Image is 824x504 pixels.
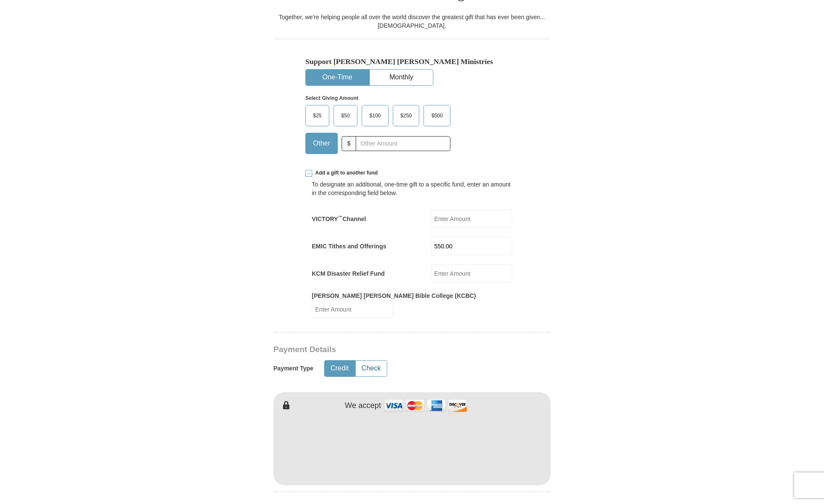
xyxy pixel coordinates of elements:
[431,264,512,283] input: Enter Amount
[309,109,326,122] span: $25
[396,109,416,122] span: $250
[345,401,381,411] h4: We accept
[309,137,334,150] span: Other
[273,13,551,30] div: Together, we're helping people all over the world discover the greatest gift that has ever been g...
[273,365,313,372] h5: Payment Type
[342,136,356,151] span: $
[356,361,387,376] button: Check
[312,215,366,223] label: VICTORY Channel
[312,291,476,300] label: [PERSON_NAME] [PERSON_NAME] Bible College (KCBC)
[312,169,378,177] span: Add a gift to another fund
[370,70,433,85] button: Monthly
[431,237,512,255] input: Enter Amount
[383,396,468,415] img: credit cards accepted
[305,95,358,101] strong: Select Giving Amount
[312,269,385,278] label: KCM Disaster Relief Fund
[325,361,355,376] button: Credit
[312,242,386,251] label: EMIC Tithes and Offerings
[365,109,385,122] span: $100
[305,57,519,66] h5: Support [PERSON_NAME] [PERSON_NAME] Ministries
[356,136,450,151] input: Other Amount
[312,300,393,318] input: Enter Amount
[306,70,369,85] button: One-Time
[337,109,354,122] span: $50
[431,210,512,228] input: Enter Amount
[427,109,447,122] span: $500
[312,180,512,197] div: To designate an additional, one-time gift to a specific fund, enter an amount in the correspondin...
[338,215,342,220] sup: ™
[273,345,491,355] h3: Payment Details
